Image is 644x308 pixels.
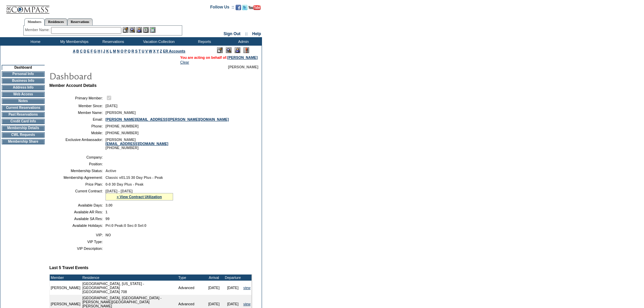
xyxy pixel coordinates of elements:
[25,27,51,33] div: Member Name:
[235,47,240,53] img: Impersonate
[105,223,146,228] span: Pri:0 Peak:0 Sec:0 Sel:0
[106,49,109,53] a: K
[150,27,156,33] img: b_calculator.gif
[52,189,103,200] td: Current Contract:
[49,83,97,88] b: Member Account Details
[121,49,123,53] a: O
[2,92,45,97] td: Web Access
[243,302,251,306] a: view
[149,49,152,53] a: W
[113,49,116,53] a: M
[103,49,105,53] a: J
[228,55,258,60] a: [PERSON_NAME]
[236,5,241,10] img: Become our fan on Facebook
[105,111,136,115] span: [PERSON_NAME]
[80,49,82,53] a: C
[105,131,139,135] span: [PHONE_NUMBER]
[52,104,103,108] td: Member Since:
[67,18,93,25] a: Reservations
[135,49,138,53] a: S
[105,175,163,180] span: Classic v01.15 30 Day Plus - Peak
[2,105,45,111] td: Current Reservations
[105,117,229,121] a: [PERSON_NAME][EMAIL_ADDRESS][PERSON_NAME][DOMAIN_NAME]
[105,203,113,207] span: 3.00
[223,275,242,281] td: Departure
[177,281,205,295] td: Advanced
[52,217,103,221] td: Available SA Res:
[52,203,103,207] td: Available Days:
[105,142,168,146] a: [EMAIL_ADDRESS][DOMAIN_NAME]
[228,65,258,69] span: [PERSON_NAME]
[205,281,223,295] td: [DATE]
[105,233,111,237] span: NO
[236,7,241,11] a: Become our fan on Facebook
[2,125,45,131] td: Membership Details
[223,31,240,36] a: Sign Out
[52,223,103,228] td: Available Holidays:
[142,49,144,53] a: U
[81,281,177,295] td: [GEOGRAPHIC_DATA], [US_STATE] - [GEOGRAPHIC_DATA] [GEOGRAPHIC_DATA] 708
[205,275,223,281] td: Arrival
[52,155,103,159] td: Company:
[129,27,135,33] img: View
[52,138,103,150] td: Exclusive Ambassador:
[94,49,96,53] a: G
[223,281,242,295] td: [DATE]
[50,281,81,295] td: [PERSON_NAME]
[52,95,103,101] td: Primary Member:
[2,71,45,77] td: Personal Info
[123,27,128,33] img: b_edit.gif
[248,7,261,11] a: Subscribe to our YouTube Channel
[2,132,45,138] td: CWL Requests
[153,49,156,53] a: X
[184,37,223,46] td: Reports
[105,189,133,193] span: [DATE] - [DATE]
[223,37,262,46] td: Admin
[105,169,116,173] span: Active
[143,27,149,33] img: Reservations
[52,246,103,251] td: VIP Description:
[217,47,223,53] img: Edit Mode
[87,49,90,53] a: E
[52,124,103,128] td: Phone:
[52,175,103,180] td: Membership Agreement:
[50,275,81,281] td: Member
[105,210,108,214] span: 1
[2,65,45,70] td: Dashboard
[243,47,249,53] img: Log Concern/Member Elevation
[177,275,205,281] td: Type
[245,31,248,36] span: ::
[98,49,100,53] a: H
[242,5,247,10] img: Follow us on Twitter
[49,265,88,270] b: Last 5 Travel Events
[76,49,79,53] a: B
[52,210,103,214] td: Available AR Res:
[2,78,45,84] td: Business Info
[248,5,261,10] img: Subscribe to our YouTube Channel
[226,47,232,53] img: View Mode
[52,111,103,115] td: Member Name:
[105,217,110,221] span: 99
[2,112,45,117] td: Past Reservations
[139,49,141,53] a: T
[128,49,130,53] a: Q
[93,37,132,46] td: Reservations
[136,27,142,33] img: Impersonate
[91,49,93,53] a: F
[52,182,103,186] td: Price Plan:
[52,162,103,166] td: Position:
[81,275,177,281] td: Residence
[52,117,103,121] td: Email:
[84,49,86,53] a: D
[52,131,103,135] td: Mobile:
[2,98,45,104] td: Notes
[52,169,103,173] td: Membership Status:
[73,49,75,53] a: A
[117,195,162,199] a: » View Contract Utilization
[54,37,93,46] td: My Memberships
[24,18,45,26] a: Members
[163,49,185,53] a: ER Accounts
[101,49,102,53] a: I
[242,7,247,11] a: Follow us on Twitter
[105,104,117,108] span: [DATE]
